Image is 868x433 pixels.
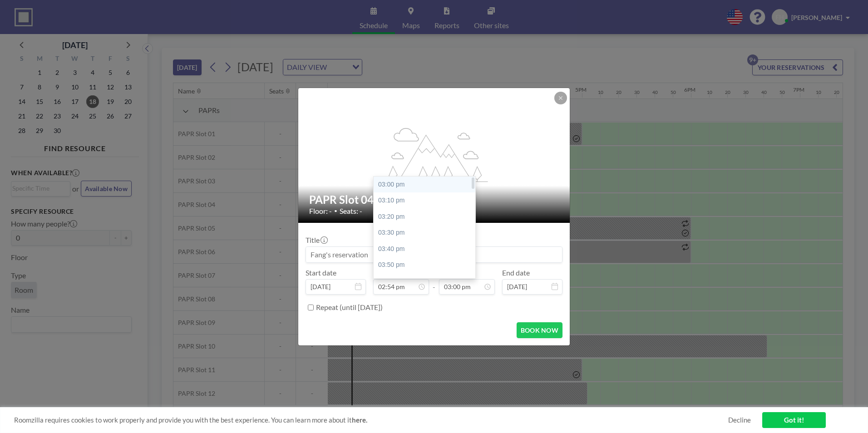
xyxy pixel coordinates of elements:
span: Floor: - [309,207,332,216]
span: Roomzilla requires cookies to work properly and provide you with the best experience. You can lea... [14,416,728,424]
a: Decline [728,416,751,424]
label: Start date [306,268,336,277]
span: - [433,271,435,291]
div: 03:20 pm [374,209,480,225]
span: Seats: - [340,207,362,216]
div: 03:10 pm [374,192,480,209]
g: flex-grow: 1.2; [381,127,488,182]
div: 03:50 pm [374,257,480,273]
h2: PAPR Slot 04 [309,193,560,207]
span: • [334,207,337,214]
label: Repeat (until [DATE]) [316,303,383,312]
label: Title [306,236,327,245]
a: Got it! [762,412,826,428]
div: 04:00 pm [374,273,480,290]
a: here. [352,416,367,424]
div: 03:40 pm [374,241,480,257]
div: 03:30 pm [374,225,480,241]
button: BOOK NOW [517,322,562,338]
div: 03:00 pm [374,177,480,193]
label: End date [502,268,530,277]
input: Fang's reservation [306,247,562,262]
